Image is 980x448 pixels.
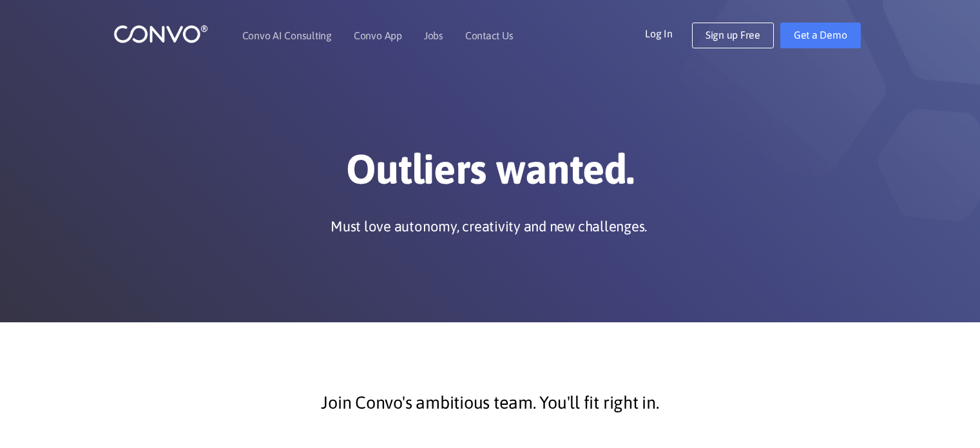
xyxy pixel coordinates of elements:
[780,23,861,48] a: Get a Demo
[113,24,208,44] img: logo_1.png
[133,144,848,204] h1: Outliers wanted.
[424,30,443,41] a: Jobs
[142,387,838,419] p: Join Convo's ambitious team. You'll fit right in.
[645,23,692,43] a: Log In
[331,217,647,236] p: Must love autonomy, creativity and new challenges.
[692,23,774,48] a: Sign up Free
[465,30,514,41] a: Contact Us
[354,30,402,41] a: Convo App
[242,30,332,41] a: Convo AI Consulting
